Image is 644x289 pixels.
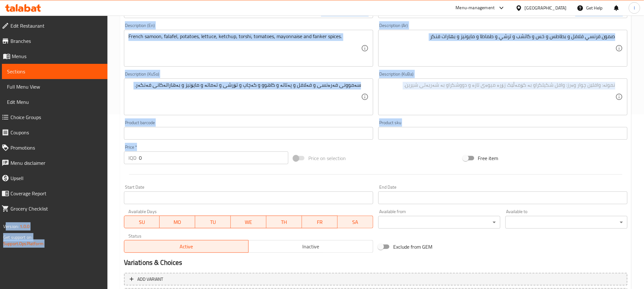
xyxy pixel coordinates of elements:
span: Coverage Report [10,190,102,197]
span: Inactive [251,242,371,251]
a: Edit Menu [2,94,107,110]
button: WE [231,216,266,228]
span: Edit Restaurant [10,22,102,30]
textarea: سەموونی فەرەنسی و فەلافل و پەتاتە و کاهوو و کەچاپ و تۆرشی و تەماتە و مایۆنیز و بەهاراتەکانی فەنکەر. [128,82,361,112]
span: WE [233,218,264,227]
button: Active [124,240,249,253]
span: Add variant [137,275,163,283]
span: TU [198,218,228,227]
span: Exclude from GEM [393,243,433,251]
span: Upsell [10,174,102,182]
button: MO [160,216,195,228]
button: TH [266,216,302,228]
div: ​ [378,216,500,229]
span: Free item [478,154,498,162]
button: SA [338,216,373,228]
span: Branches [10,37,102,45]
span: Get support on: [3,233,32,241]
span: l [634,4,635,11]
span: Full Menu View [7,83,102,91]
input: Please enter product sku [378,127,627,140]
a: Sections [2,64,107,79]
span: Edit Menu [7,98,102,106]
span: Menus [12,52,102,60]
span: TH [269,218,299,227]
input: Please enter price [139,151,288,164]
input: Please enter product barcode [124,127,373,140]
span: Grocery Checklist [10,205,102,212]
div: Menu-management [456,4,495,12]
span: SU [127,218,157,227]
span: Coupons [10,129,102,136]
span: Active [127,242,246,251]
span: FR [305,218,335,227]
button: Add variant [124,273,627,286]
button: Inactive [248,240,373,253]
span: 1.0.0 [20,222,30,231]
button: FR [302,216,338,228]
div: [GEOGRAPHIC_DATA] [525,4,567,11]
textarea: French samoon, falafel, potatoes, lettuce, ketchup, torshi, tomatoes, mayonnaise and fanker spices. [128,33,361,64]
span: Sections [7,68,102,75]
a: Full Menu View [2,79,107,94]
span: MO [162,218,193,227]
textarea: صمون فرنسي فلافل و بطاطس و خس و كاتشب و ترشي و طماطا و مايونيز و بهارات فنكر [383,33,615,64]
p: IQD [128,154,136,162]
button: TU [195,216,231,228]
a: Support.OpsPlatform [3,239,44,248]
span: Price on selection [308,154,346,162]
button: SU [124,216,160,228]
span: Version: [3,222,19,231]
span: Promotions [10,144,102,151]
span: Choice Groups [10,113,102,121]
span: SA [340,218,371,227]
div: ​ [505,216,627,229]
span: Menu disclaimer [10,159,102,167]
h2: Variations & Choices [124,258,627,267]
